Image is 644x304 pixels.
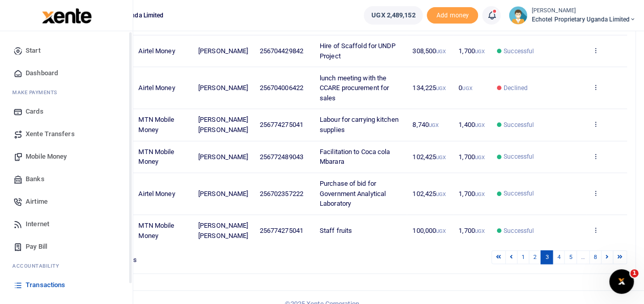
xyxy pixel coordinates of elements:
[320,42,396,60] span: Hire of Scaffold for UNDP Project
[436,155,446,160] small: UGX
[589,250,601,264] a: 8
[138,84,175,92] span: Airtel Money
[26,280,65,290] span: Transactions
[320,148,390,166] span: Facilitation to Coca cola Mbarara
[260,190,303,198] span: 256702357222
[198,190,248,198] span: [PERSON_NAME]
[436,85,446,91] small: UGX
[260,47,303,55] span: 256704429842
[42,8,92,24] img: logo-large
[504,189,534,198] span: Successful
[412,121,439,128] span: 8,740
[504,226,534,235] span: Successful
[260,121,303,128] span: 256774275041
[509,6,636,25] a: profile-user [PERSON_NAME] Echotel Proprietary Uganda Limited
[475,49,485,54] small: UGX
[26,106,44,117] span: Cards
[138,148,174,166] span: MTN Mobile Money
[531,15,636,24] span: Echotel Proprietary Uganda Limited
[564,250,576,264] a: 5
[462,85,472,91] small: UGX
[531,7,636,15] small: [PERSON_NAME]
[138,116,174,134] span: MTN Mobile Money
[8,62,124,84] a: Dashboard
[26,242,47,252] span: Pay Bill
[138,222,174,240] span: MTN Mobile Money
[412,84,446,92] span: 134,225
[260,227,303,234] span: 256774275041
[427,7,478,24] li: Toup your wallet
[412,227,446,234] span: 100,000
[517,250,529,264] a: 1
[371,10,415,20] span: UGX 2,489,152
[504,47,534,56] span: Successful
[260,153,303,161] span: 256772489043
[138,190,175,198] span: Airtel Money
[436,228,446,234] small: UGX
[8,235,124,258] a: Pay Bill
[609,269,634,294] iframe: Intercom live chat
[26,129,75,139] span: Xente Transfers
[320,180,386,207] span: Purchase of bid for Government Analytical Laboratory
[504,83,528,93] span: Declined
[475,122,485,128] small: UGX
[475,155,485,160] small: UGX
[198,116,248,134] span: [PERSON_NAME] [PERSON_NAME]
[475,228,485,234] small: UGX
[20,262,59,270] span: countability
[17,89,57,96] span: ake Payments
[48,249,285,265] div: Showing 21 to 30 of 73 entries
[8,258,124,274] li: Ac
[504,120,534,129] span: Successful
[427,11,478,18] a: Add money
[541,250,553,264] a: 3
[8,168,124,190] a: Banks
[320,227,352,234] span: Staff fruits
[8,100,124,123] a: Cards
[552,250,565,264] a: 4
[459,227,485,234] span: 1,700
[360,6,427,25] li: Wallet ballance
[26,46,40,56] span: Start
[260,84,303,92] span: 256704006422
[412,190,446,198] span: 102,425
[459,47,485,55] span: 1,700
[436,49,446,54] small: UGX
[475,191,485,197] small: UGX
[459,153,485,161] span: 1,700
[8,145,124,168] a: Mobile Money
[198,153,248,161] span: [PERSON_NAME]
[459,190,485,198] span: 1,700
[504,152,534,161] span: Successful
[26,68,58,78] span: Dashboard
[412,47,446,55] span: 308,500
[436,191,446,197] small: UGX
[509,6,527,25] img: profile-user
[459,121,485,128] span: 1,400
[8,274,124,296] a: Transactions
[198,47,248,55] span: [PERSON_NAME]
[198,84,248,92] span: [PERSON_NAME]
[364,6,423,25] a: UGX 2,489,152
[26,151,67,162] span: Mobile Money
[198,222,248,240] span: [PERSON_NAME] [PERSON_NAME]
[529,250,541,264] a: 2
[630,269,638,277] span: 1
[8,84,124,100] li: M
[459,84,472,92] span: 0
[427,7,478,24] span: Add money
[8,123,124,145] a: Xente Transfers
[138,47,175,55] span: Airtel Money
[8,213,124,235] a: Internet
[320,116,399,134] span: Labour for carrying kitchen supplies
[8,190,124,213] a: Airtime
[8,39,124,62] a: Start
[41,11,92,19] a: logo-small logo-large logo-large
[412,153,446,161] span: 102,425
[429,122,439,128] small: UGX
[26,197,48,207] span: Airtime
[320,74,389,102] span: lunch meeting with the CCARE procurement for sales
[26,174,45,184] span: Banks
[26,219,49,229] span: Internet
